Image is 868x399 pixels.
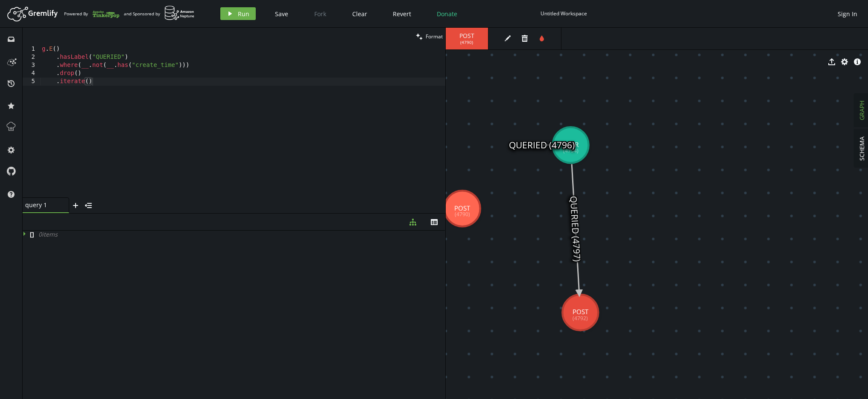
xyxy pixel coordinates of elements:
tspan: POST [454,204,471,212]
button: Run [220,7,256,20]
button: Format [413,28,445,45]
img: AWS Neptune [164,6,195,20]
button: Revert [386,7,418,20]
div: Powered By [64,6,120,21]
text: QUERIED (4796) [509,139,575,151]
span: ( 4790 ) [460,40,473,45]
button: Fork [307,7,333,20]
tspan: (4790) [454,211,470,218]
tspan: (4794) [563,147,578,154]
div: Untitled Workspace [541,10,587,17]
div: 5 [23,78,41,86]
span: Sign In [838,10,857,18]
div: 1 [23,45,41,53]
span: [ [30,231,32,238]
span: Run [238,10,249,18]
span: Save [275,10,288,18]
span: query 1 [25,201,59,209]
div: 3 [23,61,41,69]
span: Fork [314,10,326,18]
button: Clear [346,7,374,20]
div: 2 [23,53,41,61]
button: Donate [430,7,464,20]
button: Sign In [833,7,862,20]
span: Donate [437,10,457,18]
span: ] [32,231,34,238]
span: SCHEMA [858,136,866,161]
span: 0 item s [38,230,58,238]
span: POST [454,32,479,40]
div: 4 [23,69,41,78]
span: Clear [352,10,367,18]
span: GRAPH [858,101,866,120]
tspan: (4792) [573,315,588,322]
tspan: POST [572,308,588,316]
span: Format [426,33,443,40]
span: Revert [393,10,411,18]
div: and Sponsored by [124,6,195,22]
button: Save [269,7,295,20]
